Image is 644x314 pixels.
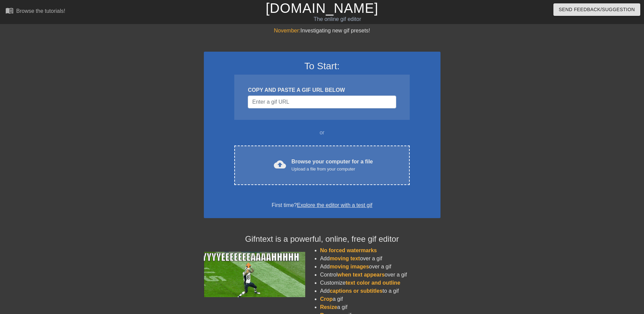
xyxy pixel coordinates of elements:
[291,158,373,173] div: Browse your computer for a file
[274,158,286,171] span: cloud_upload
[320,279,440,287] li: Customize
[274,28,300,33] span: November:
[320,271,440,279] li: Control over a gif
[291,166,373,173] div: Upload a file from your computer
[16,8,65,14] div: Browse the tutorials!
[320,296,333,302] span: Crop
[221,129,423,137] div: or
[320,295,440,303] li: a gif
[248,96,396,108] input: Username
[553,3,640,16] button: Send Feedback/Suggestion
[297,202,372,208] a: Explore the editor with a test gif
[204,252,305,297] img: football_small.gif
[213,60,432,72] h3: To Start:
[320,287,440,295] li: Add to a gif
[204,27,440,35] div: Investigating new gif presets!
[213,201,432,209] div: First time?
[266,1,378,16] a: [DOMAIN_NAME]
[320,304,337,310] span: Resize
[330,288,382,294] span: captions or subtitles
[345,280,400,286] span: text color and outline
[330,264,369,269] span: moving images
[248,86,396,94] div: COPY AND PASTE A GIF URL BELOW
[337,272,385,278] span: when text appears
[320,263,440,271] li: Add over a gif
[204,234,440,244] h4: Gifntext is a powerful, online, free gif editor
[330,256,360,261] span: moving text
[218,15,457,23] div: The online gif editor
[320,255,440,263] li: Add over a gif
[320,303,440,311] li: a gif
[320,247,377,253] span: No forced watermarks
[5,6,65,17] a: Browse the tutorials!
[5,6,14,15] span: menu_book
[559,5,635,14] span: Send Feedback/Suggestion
